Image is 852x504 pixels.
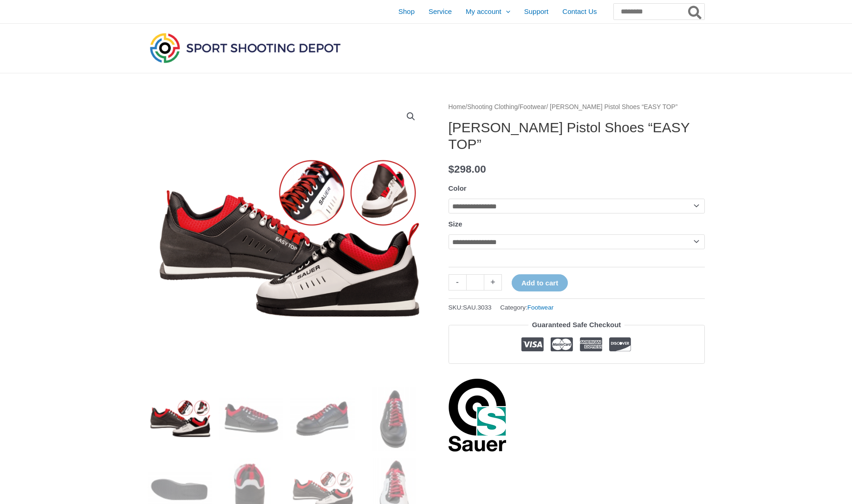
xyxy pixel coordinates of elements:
[500,302,553,313] span: Category:
[148,31,343,65] img: Sport Shooting Depot
[449,103,466,110] a: Home
[463,304,492,311] span: SAU.3033
[449,274,466,291] a: -
[449,220,462,228] label: Size
[148,101,426,380] img: SAUER Pistol Shoes "EASY TOP"
[449,378,507,452] a: Sauer Shooting Sportswear
[520,103,546,110] a: Footwear
[466,274,484,291] input: Product quantity
[686,4,704,19] button: Search
[449,163,455,175] span: $
[362,387,426,451] img: SAUER Pistol Shoes "EASY TOP" - Image 4
[219,387,283,451] img: SAUER Pistol Shoes "EASY TOP" - Image 2
[148,387,212,451] img: SAUER Pistol Shoes "EASY TOP"
[449,119,705,153] h1: [PERSON_NAME] Pistol Shoes “EASY TOP”
[449,302,492,313] span: SKU:
[512,274,568,291] button: Add to cart
[290,387,355,451] img: SAUER Pistol Shoes "EASY TOP" - Image 3
[527,304,553,311] a: Footwear
[484,274,502,291] a: +
[528,318,625,331] legend: Guaranteed Safe Checkout
[449,101,705,113] nav: Breadcrumb
[449,163,486,175] bdi: 298.00
[467,103,518,110] a: Shooting Clothing
[403,108,419,125] a: View full-screen image gallery
[449,184,467,192] label: Color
